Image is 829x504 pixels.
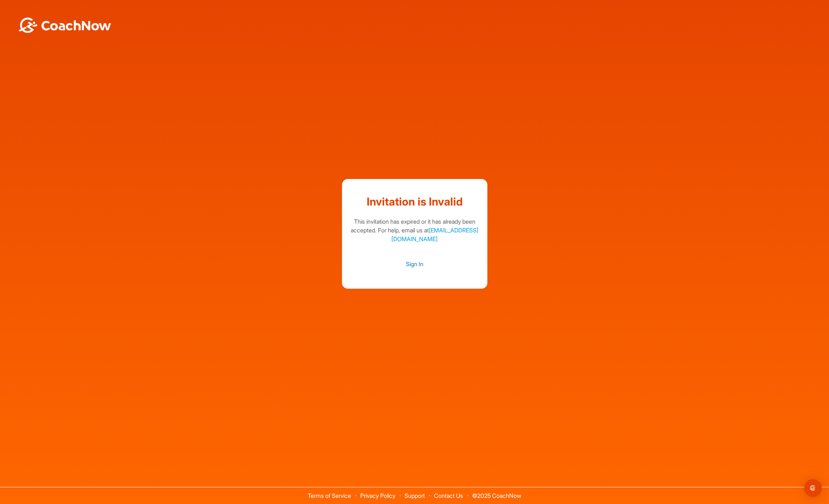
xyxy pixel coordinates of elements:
a: [EMAIL_ADDRESS][DOMAIN_NAME] [391,227,478,243]
div: This invitation has expired or it has already been accepted. For help, email us at [349,217,480,243]
span: © 2025 CoachNow [468,487,525,499]
a: Privacy Policy [360,492,395,499]
img: BwLJSsUCoWCh5upNqxVrqldRgqLPVwmV24tXu5FoVAoFEpwwqQ3VIfuoInZCoVCoTD4vwADAC3ZFMkVEQFDAAAAAElFTkSuQmCC [17,17,112,33]
a: Sign In [349,259,480,269]
a: Support [405,492,425,499]
a: Terms of Service [308,492,351,499]
a: Contact Us [434,492,463,499]
h1: Invitation is Invalid [349,194,480,210]
div: Open Intercom Messenger [804,479,822,497]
